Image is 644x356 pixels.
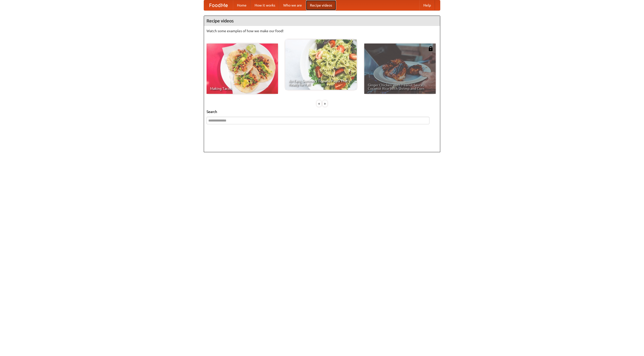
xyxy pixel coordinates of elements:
h4: Recipe videos [204,16,440,26]
a: FoodMe [204,0,233,10]
a: Making Tacos [207,44,278,94]
a: How it works [251,0,279,10]
p: Watch some examples of how we make our food! [207,28,437,33]
div: « [317,100,321,107]
a: Home [233,0,251,10]
a: An Easy, Summery Tomato Pasta That's Ready for Fall [285,39,357,90]
div: » [323,100,327,107]
h5: Search [207,109,437,114]
a: Recipe videos [306,0,336,10]
span: Making Tacos [210,87,274,90]
img: 483408.png [428,46,433,51]
a: Help [419,0,435,10]
a: Who we are [279,0,306,10]
span: An Easy, Summery Tomato Pasta That's Ready for Fall [289,79,353,86]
